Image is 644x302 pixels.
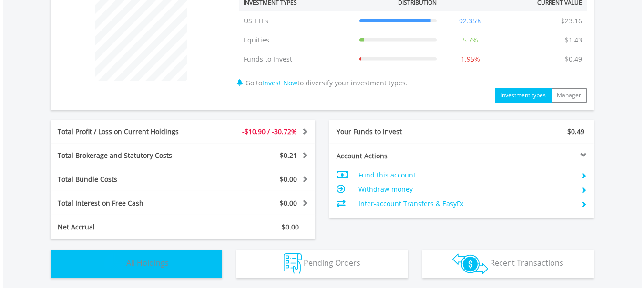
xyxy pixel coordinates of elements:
[280,151,297,160] span: $0.21
[242,127,297,136] span: -$10.90 / -30.72%
[239,50,355,69] td: Funds to Invest
[495,88,552,103] button: Investment types
[282,222,299,231] span: $0.00
[284,253,302,274] img: pending_instructions-wht.png
[51,250,222,278] button: All Holdings
[358,182,572,197] td: Withdraw money
[441,11,500,31] td: 92.35%
[239,31,355,50] td: Equities
[329,127,462,136] div: Your Funds to Invest
[51,175,205,184] div: Total Bundle Costs
[358,168,572,182] td: Fund this account
[51,151,205,160] div: Total Brokerage and Statutory Costs
[329,151,462,161] div: Account Actions
[280,175,297,184] span: $0.00
[126,258,169,268] span: All Holdings
[51,222,205,232] div: Net Accrual
[358,197,572,211] td: Inter-account Transfers & EasyFx
[104,253,124,274] img: holdings-wht.png
[452,253,488,274] img: transactions-zar-wht.png
[556,11,587,31] td: $23.16
[441,50,500,69] td: 1.95%
[304,258,360,268] span: Pending Orders
[551,88,587,103] button: Manager
[441,31,500,50] td: 5.7%
[490,258,563,268] span: Recent Transactions
[236,250,408,278] button: Pending Orders
[51,127,205,136] div: Total Profit / Loss on Current Holdings
[262,78,297,87] a: Invest Now
[567,127,584,136] span: $0.49
[239,11,355,31] td: US ETFs
[560,50,587,69] td: $0.49
[51,198,205,208] div: Total Interest on Free Cash
[422,250,594,278] button: Recent Transactions
[280,198,297,208] span: $0.00
[560,31,587,50] td: $1.43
